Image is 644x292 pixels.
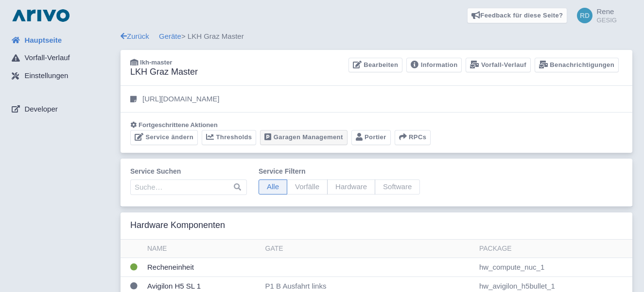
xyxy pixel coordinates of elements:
a: Zurück [121,32,149,40]
a: Feedback für diese Seite? [467,8,568,23]
p: [URL][DOMAIN_NAME] [142,94,219,105]
div: > LKH Graz Master [121,31,632,42]
a: Garagen Management [260,130,347,145]
span: Vorfälle [287,179,328,195]
small: GESIG [596,17,617,23]
a: Service ändern [130,130,198,145]
a: Information [406,58,462,73]
span: Hauptseite [24,35,62,46]
th: Name [143,240,261,258]
th: Gate [261,240,475,258]
span: Rene [596,7,614,16]
input: Suche… [130,179,247,195]
span: lkh-master [140,59,172,66]
label: Service filtern [259,166,420,177]
a: Bearbeiten [348,58,402,73]
span: Alle [259,179,287,195]
img: logo [10,8,72,23]
a: Vorfall-Verlauf [466,58,530,73]
span: Hardware [327,179,375,195]
span: Fortgeschrittene Aktionen [139,121,218,129]
th: Package [475,240,632,258]
span: Software [375,179,420,195]
h3: LKH Graz Master [130,67,198,78]
a: Rene GESIG [571,8,617,23]
button: RPCs [395,130,431,145]
a: Geräte [159,32,181,40]
span: Einstellungen [24,70,68,81]
a: Portier [351,130,391,145]
td: Recheneinheit [143,258,261,277]
td: hw_compute_nuc_1 [475,258,632,277]
label: Service suchen [130,166,247,177]
a: Benachrichtigungen [535,58,619,73]
h3: Hardware Komponenten [130,220,225,231]
span: Developer [24,104,57,115]
a: Einstellungen [4,67,121,85]
a: Vorfall-Verlauf [4,49,121,67]
span: Vorfall-Verlauf [24,52,70,64]
a: Hauptseite [4,31,121,49]
a: Developer [4,100,121,118]
a: Thresholds [202,130,256,145]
